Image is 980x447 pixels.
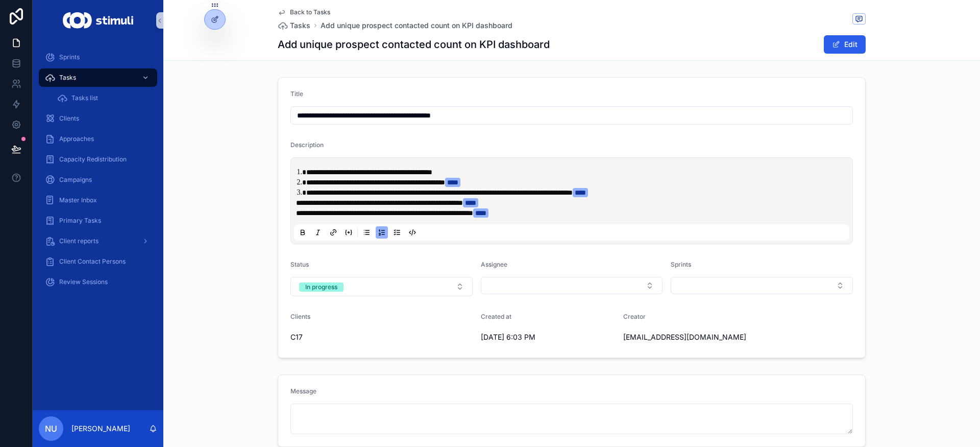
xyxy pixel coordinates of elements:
[39,109,157,128] a: Clients
[278,20,310,31] a: Tasks
[39,232,157,250] a: Client reports
[59,114,79,123] span: Clients
[824,35,866,54] button: Edit
[39,150,157,169] a: Capacity Redistribution
[290,20,310,31] span: Tasks
[39,211,157,230] a: Primary Tasks
[481,261,507,268] span: Assignee
[59,155,127,163] span: Capacity Redistribution
[59,74,76,82] span: Tasks
[290,141,324,149] span: Description
[623,332,758,342] span: [EMAIL_ADDRESS][DOMAIN_NAME]
[671,277,853,294] button: Select Button
[45,422,57,435] span: NU
[59,176,92,184] span: Campaigns
[63,12,133,29] img: App logo
[59,217,101,225] span: Primary Tasks
[290,332,303,342] span: C17
[290,313,310,320] span: Clients
[290,261,309,268] span: Status
[290,277,473,296] button: Select Button
[39,130,157,148] a: Approaches
[290,90,303,98] span: Title
[39,191,157,209] a: Master Inbox
[481,313,511,320] span: Created at
[33,41,163,304] div: scrollable content
[39,68,157,87] a: Tasks
[59,196,97,204] span: Master Inbox
[278,37,550,52] h1: Add unique prospect contacted count on KPI dashboard
[481,277,663,294] button: Select Button
[39,252,157,271] a: Client Contact Persons
[481,332,616,342] span: [DATE] 6:03 PM
[290,8,330,16] span: Back to Tasks
[671,261,691,268] span: Sprints
[51,89,157,107] a: Tasks list
[59,135,94,143] span: Approaches
[71,94,98,102] span: Tasks list
[59,257,126,266] span: Client Contact Persons
[59,53,80,61] span: Sprints
[321,20,512,31] a: Add unique prospect contacted count on KPI dashboard
[290,387,316,395] span: Message
[39,273,157,291] a: Review Sessions
[59,278,108,286] span: Review Sessions
[71,424,130,434] p: [PERSON_NAME]
[39,48,157,66] a: Sprints
[59,237,99,245] span: Client reports
[623,313,646,320] span: Creator
[278,8,330,16] a: Back to Tasks
[39,171,157,189] a: Campaigns
[305,283,337,292] div: In progress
